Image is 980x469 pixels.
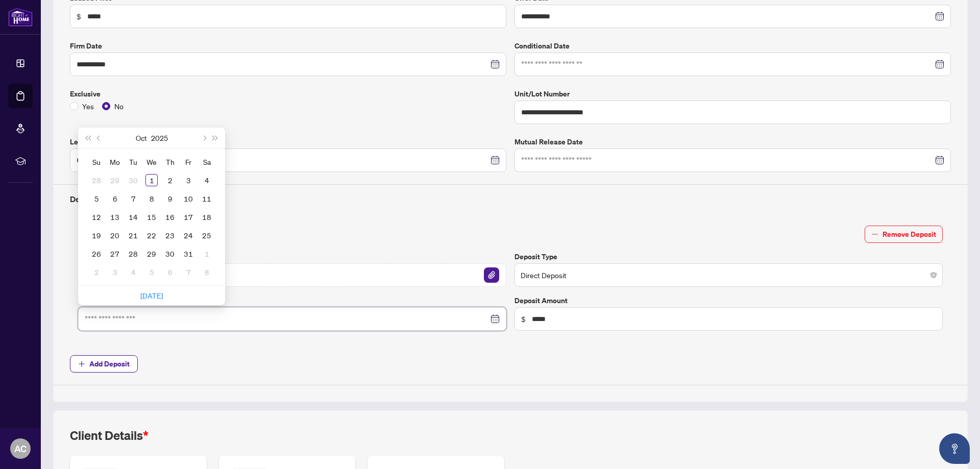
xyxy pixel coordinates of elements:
[106,153,124,171] th: Mo
[198,171,216,189] td: 2025-10-04
[70,40,506,52] label: Firm Date
[142,189,161,208] td: 2025-10-08
[124,226,142,244] td: 2025-10-21
[514,40,951,52] label: Conditional Date
[198,153,216,171] th: Sa
[145,192,158,205] div: 8
[124,189,142,208] td: 2025-10-07
[87,226,106,244] td: 2025-10-19
[106,171,124,189] td: 2025-09-29
[182,211,194,223] div: 17
[198,189,216,208] td: 2025-10-11
[201,192,213,205] div: 11
[78,101,98,112] span: Yes
[164,211,176,223] div: 16
[127,266,139,278] div: 4
[161,208,179,226] td: 2025-10-16
[124,208,142,226] td: 2025-10-14
[8,8,33,27] img: logo
[179,244,198,263] td: 2025-10-31
[179,208,198,226] td: 2025-10-17
[93,128,105,148] button: Previous month (PageUp)
[145,174,158,186] div: 1
[124,244,142,263] td: 2025-10-28
[87,244,106,263] td: 2025-10-26
[109,192,121,205] div: 6
[87,208,106,226] td: 2025-10-12
[182,248,194,260] div: 31
[89,356,130,372] span: Add Deposit
[127,174,139,186] div: 30
[161,171,179,189] td: 2025-10-02
[70,136,506,147] label: Lease Commencement Date
[483,267,500,283] button: File Attachement
[164,229,176,241] div: 23
[182,174,194,186] div: 3
[182,192,194,205] div: 10
[90,211,103,223] div: 12
[106,263,124,281] td: 2025-11-03
[145,229,158,241] div: 22
[90,192,103,205] div: 5
[142,263,161,281] td: 2025-11-05
[110,101,128,112] span: No
[127,211,139,223] div: 14
[151,128,168,148] button: Choose a year
[514,251,943,262] label: Deposit Type
[140,291,163,300] a: [DATE]
[124,263,142,281] td: 2025-11-04
[145,266,158,278] div: 5
[198,128,209,148] button: Next month (PageDown)
[865,226,943,243] button: Remove Deposit
[77,11,81,22] span: $
[14,441,27,456] span: AC
[78,360,85,367] span: plus
[109,174,121,186] div: 29
[514,295,943,306] label: Deposit Amount
[930,272,937,278] span: close-circle
[161,189,179,208] td: 2025-10-09
[182,229,194,241] div: 24
[883,226,936,242] span: Remove Deposit
[106,244,124,263] td: 2025-10-27
[109,211,121,223] div: 13
[90,266,103,278] div: 2
[109,266,121,278] div: 3
[87,189,106,208] td: 2025-10-05
[142,244,161,263] td: 2025-10-29
[179,263,198,281] td: 2025-11-07
[198,226,216,244] td: 2025-10-25
[142,153,161,171] th: We
[198,208,216,226] td: 2025-10-18
[70,193,951,205] h4: Deposit
[179,171,198,189] td: 2025-10-03
[161,244,179,263] td: 2025-10-30
[109,229,121,241] div: 20
[70,427,149,443] h2: Client Details
[78,251,506,262] label: Deposit Upload
[70,88,506,100] label: Exclusive
[82,128,93,148] button: Last year (Control + left)
[145,211,158,223] div: 15
[136,128,147,148] button: Choose a month
[87,171,106,189] td: 2025-09-28
[201,229,213,241] div: 25
[78,295,506,306] label: Deposit Date
[164,248,176,260] div: 30
[106,189,124,208] td: 2025-10-06
[90,174,103,186] div: 28
[78,263,506,287] span: Drag & Drop OR BrowseFile Attachement
[179,226,198,244] td: 2025-10-24
[127,248,139,260] div: 28
[145,248,158,260] div: 29
[124,153,142,171] th: Tu
[179,153,198,171] th: Fr
[127,229,139,241] div: 21
[87,263,106,281] td: 2025-11-02
[106,208,124,226] td: 2025-10-13
[198,263,216,281] td: 2025-11-08
[939,433,970,464] button: Open asap
[871,231,878,238] span: minus
[484,267,499,283] img: File Attachement
[161,263,179,281] td: 2025-11-06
